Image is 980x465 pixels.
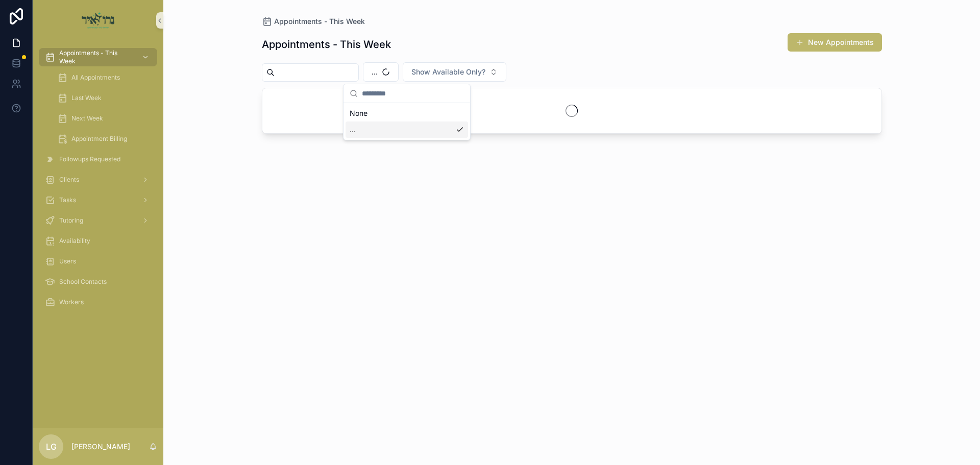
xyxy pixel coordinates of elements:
[46,440,57,453] span: LG
[39,211,157,230] a: Tutoring
[350,125,356,135] span: ...
[51,68,157,87] a: All Appointments
[411,67,485,77] span: Show Available Only?
[33,41,163,325] div: scrollable content
[59,257,76,265] span: Users
[262,16,365,27] a: Appointments - This Week
[82,12,115,29] img: App logo
[403,62,506,82] button: Select Button
[51,130,157,148] a: Appointment Billing
[344,103,470,140] div: Suggestions
[71,74,120,82] span: All Appointments
[39,150,157,168] a: Followups Requested
[51,109,157,128] a: Next Week
[39,48,157,66] a: Appointments - This Week
[363,62,399,82] button: Select Button
[39,191,157,209] a: Tasks
[274,16,365,27] span: Appointments - This Week
[346,105,468,121] div: None
[39,293,157,311] a: Workers
[39,232,157,250] a: Availability
[71,135,127,143] span: Appointment Billing
[59,196,76,204] span: Tasks
[71,114,103,123] span: Next Week
[372,67,378,77] span: ...
[59,155,120,163] span: Followups Requested
[39,170,157,189] a: Clients
[788,33,882,52] button: New Appointments
[59,176,79,184] span: Clients
[51,89,157,107] a: Last Week
[71,442,130,452] p: [PERSON_NAME]
[59,278,107,286] span: School Contacts
[39,252,157,271] a: Users
[59,216,83,225] span: Tutoring
[71,94,102,102] span: Last Week
[262,37,391,52] h1: Appointments - This Week
[59,237,90,245] span: Availability
[59,298,84,306] span: Workers
[39,273,157,291] a: School Contacts
[59,49,134,65] span: Appointments - This Week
